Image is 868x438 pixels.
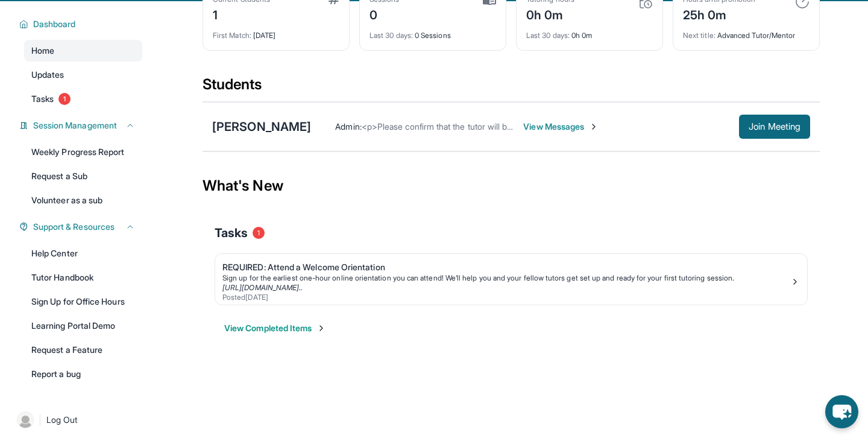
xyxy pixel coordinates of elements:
a: Tutor Handbook [24,267,142,288]
a: Volunteer as a sub [24,189,142,211]
span: Support & Resources [33,221,115,233]
div: REQUIRED: Attend a Welcome Orientation [222,261,790,273]
span: View Messages [523,121,599,133]
div: 1 [213,4,270,24]
span: | [39,413,42,427]
img: user-img [17,411,34,428]
a: Report a bug [24,363,142,385]
span: Last 30 days : [526,31,570,40]
div: Posted [DATE] [222,293,790,302]
a: Learning Portal Demo [24,315,142,337]
span: Updates [31,69,64,81]
span: Log Out [46,414,78,426]
span: Session Management [33,119,117,132]
div: 0h 0m [526,4,574,24]
span: Home [31,45,54,57]
div: 0 [370,4,400,24]
span: Last 30 days : [370,31,413,40]
a: REQUIRED: Attend a Welcome OrientationSign up for the earliest one-hour online orientation you ca... [215,254,807,305]
button: chat-button [825,395,858,428]
div: Students [203,75,820,101]
div: 0 Sessions [370,24,496,40]
a: Help Center [24,243,142,264]
span: Tasks [31,93,54,105]
button: Session Management [28,119,135,132]
a: |Log Out [12,407,142,433]
a: Request a Sub [24,165,142,187]
div: 25h 0m [683,4,755,24]
span: Join Meeting [749,123,800,130]
span: First Match : [213,31,251,40]
span: 1 [58,93,71,105]
div: 0h 0m [526,24,653,40]
button: Join Meeting [739,115,810,139]
span: Next title : [683,31,715,40]
span: Dashboard [33,18,76,30]
span: 1 [253,227,265,239]
span: <p>Please confirm that the tutor will be able to attend your first assigned meeting time before j... [362,121,797,132]
div: Sign up for the earliest one-hour online orientation you can attend! We’ll help you and your fell... [222,273,790,283]
a: Updates [24,64,142,86]
div: [PERSON_NAME] [212,118,311,135]
a: Home [24,40,142,62]
div: Advanced Tutor/Mentor [683,24,810,40]
div: What's New [203,159,820,212]
span: Tasks [215,224,248,241]
div: [DATE] [213,24,339,40]
img: Chevron-Right [589,122,599,132]
button: Dashboard [28,18,135,30]
button: View Completed Items [224,322,326,334]
a: Sign Up for Office Hours [24,291,142,313]
a: Request a Feature [24,339,142,361]
button: Support & Resources [28,221,135,233]
a: Weekly Progress Report [24,141,142,163]
span: Admin : [335,121,361,132]
a: Tasks1 [24,88,142,110]
a: [URL][DOMAIN_NAME].. [222,283,303,292]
